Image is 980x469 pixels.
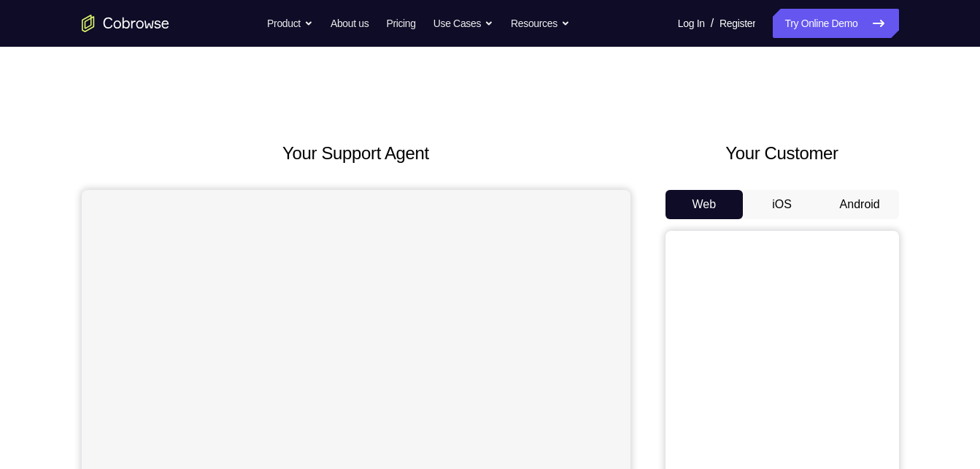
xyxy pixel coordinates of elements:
[665,190,744,219] button: Web
[821,190,899,219] button: Android
[743,190,821,219] button: iOS
[773,9,898,38] a: Try Online Demo
[433,9,493,38] button: Use Cases
[82,15,169,32] a: Go to the home page
[678,9,705,38] a: Log In
[719,9,755,38] a: Register
[267,9,313,38] button: Product
[511,9,570,38] button: Resources
[711,15,714,32] span: /
[386,9,415,38] a: Pricing
[331,9,369,38] a: About us
[82,140,630,167] h2: Your Support Agent
[665,140,899,167] h2: Your Customer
